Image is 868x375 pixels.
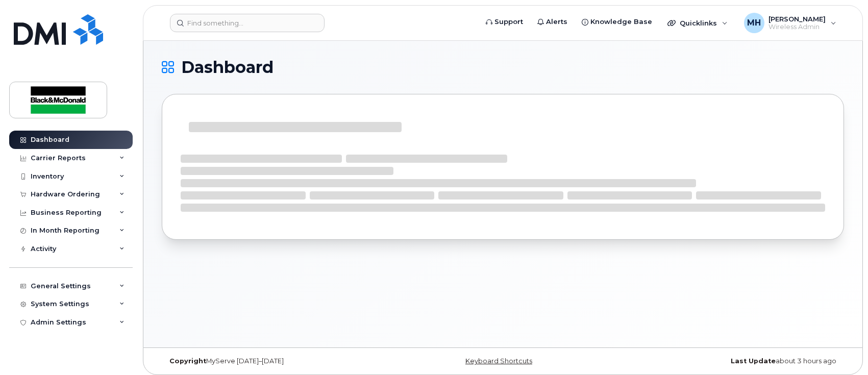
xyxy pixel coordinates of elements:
[616,357,844,365] div: about 3 hours ago
[181,60,274,75] span: Dashboard
[731,357,776,365] strong: Last Update
[162,357,389,365] div: MyServe [DATE]–[DATE]
[169,357,206,365] strong: Copyright
[465,357,532,365] a: Keyboard Shortcuts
